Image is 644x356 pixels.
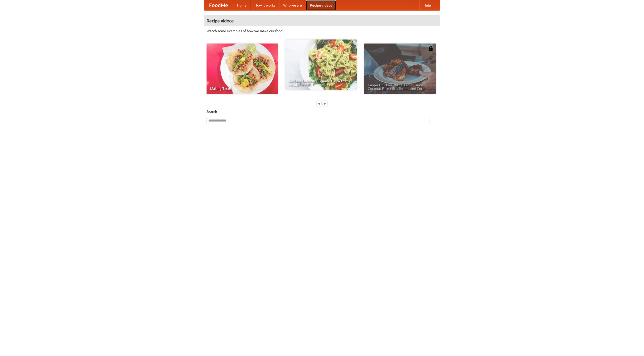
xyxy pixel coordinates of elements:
a: Home [233,0,251,10]
a: Who we are [279,0,306,10]
h5: Search [207,109,437,114]
a: Recipe videos [306,0,336,10]
h4: Recipe videos [204,16,440,26]
img: 483408.png [428,46,433,51]
a: FoodMe [204,0,233,10]
a: Help [419,0,435,10]
a: Making Tacos [207,44,278,94]
p: Watch some examples of how we make our food! [207,28,437,33]
a: An Easy, Summery Tomato Pasta That's Ready for Fall [285,39,357,90]
div: « [317,100,321,107]
a: How it works [251,0,279,10]
span: Making Tacos [210,87,274,90]
span: An Easy, Summery Tomato Pasta That's Ready for Fall [289,79,353,86]
div: » [323,100,327,107]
